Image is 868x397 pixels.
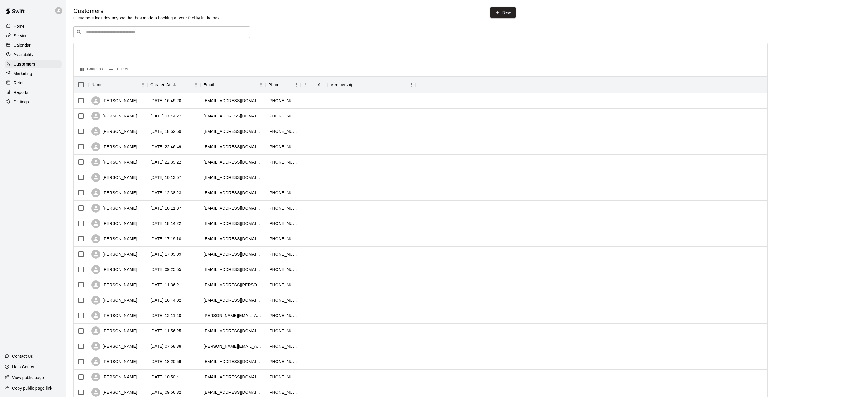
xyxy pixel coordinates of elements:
[327,76,416,93] div: Memberships
[150,220,181,226] div: 2025-09-29 18:14:22
[268,98,298,104] div: +16103245127
[91,173,137,182] div: [PERSON_NAME]
[150,205,181,211] div: 2025-10-02 10:11:37
[318,76,324,93] div: Age
[150,190,181,196] div: 2025-10-02 12:38:23
[12,385,52,391] p: Copy public page link
[91,219,137,228] div: [PERSON_NAME]
[268,313,298,318] div: +14844317839
[14,33,30,39] p: Services
[200,76,265,93] div: Email
[14,23,25,29] p: Home
[150,113,181,119] div: 2025-10-09 07:44:27
[203,76,214,93] div: Email
[356,81,364,89] button: Sort
[268,76,284,93] div: Phone Number
[150,389,181,395] div: 2025-09-23 09:56:32
[5,88,62,97] div: Reports
[265,76,301,93] div: Phone Number
[14,52,34,58] p: Availability
[14,61,35,67] p: Customers
[330,76,356,93] div: Memberships
[203,297,262,303] div: rebecca1007@gmail.com
[301,76,327,93] div: Age
[12,375,44,380] p: View public page
[14,99,29,105] p: Settings
[5,79,62,87] a: Retail
[14,89,28,95] p: Reports
[5,60,62,68] div: Customers
[170,81,179,89] button: Sort
[203,282,262,288] div: amber.g.colina@gmail.com
[268,220,298,226] div: +18128878464
[268,343,298,349] div: +12158018075
[203,328,262,334] div: mattseace@yahoo.com
[203,98,262,104] div: mcintyresm@gmail.com
[88,76,147,93] div: Name
[150,251,181,257] div: 2025-09-29 17:09:09
[5,41,62,50] a: Calendar
[103,81,111,89] button: Sort
[91,204,137,213] div: [PERSON_NAME]
[5,50,62,59] a: Availability
[203,251,262,257] div: hay_melissa@yahoo.com
[91,373,137,381] div: [PERSON_NAME]
[203,343,262,349] div: owen.occhetti@gmail.com
[203,205,262,211] div: losifat303@gmail.com
[150,328,181,334] div: 2025-09-24 11:56:25
[310,81,318,89] button: Sort
[268,128,298,134] div: +17326167999
[203,159,262,165] div: cceleey@gmail.com
[203,359,262,365] div: buckleyfamily218@gmail.com
[268,389,298,395] div: +16103224426
[147,76,200,93] div: Created At
[91,127,137,136] div: [PERSON_NAME]
[268,251,298,257] div: +16103319302
[150,359,181,365] div: 2025-09-23 18:20:59
[12,364,34,370] p: Help Center
[91,265,137,274] div: [PERSON_NAME]
[268,205,298,211] div: +14845683103
[150,343,181,349] div: 2025-09-24 07:58:38
[91,234,137,243] div: [PERSON_NAME]
[490,7,516,18] a: New
[91,158,137,166] div: [PERSON_NAME]
[5,97,62,106] a: Settings
[91,342,137,351] div: [PERSON_NAME]
[203,128,262,134] div: srowan11@gmail.com
[150,128,181,134] div: 2025-10-08 18:52:59
[5,31,62,40] a: Services
[5,69,62,78] a: Marketing
[14,71,32,76] p: Marketing
[268,236,298,242] div: +14848834928
[268,328,298,334] div: +14848882630
[203,313,262,318] div: christina.rice.contreras@gmail.com
[78,65,104,74] button: Select columns
[292,80,301,89] button: Menu
[203,113,262,119] div: rbren63@comcast.net
[91,280,137,289] div: [PERSON_NAME]
[150,76,170,93] div: Created At
[150,236,181,242] div: 2025-09-29 17:19:10
[268,113,298,119] div: +14844326292
[150,297,181,303] div: 2025-09-25 16:44:02
[150,313,181,318] div: 2025-09-25 12:11:40
[91,311,137,320] div: [PERSON_NAME]
[203,144,262,150] div: jb2424@gmail.com
[150,98,181,104] div: 2025-10-09 16:49:20
[203,220,262,226] div: cdlehman@gmail.com
[150,282,181,288] div: 2025-09-27 11:36:21
[91,357,137,366] div: [PERSON_NAME]
[139,80,147,89] button: Menu
[203,374,262,380] div: laurenbharris1218@gmail.com
[203,236,262,242] div: smyarnall@hotmail.com
[73,15,222,21] p: Customers includes anyone that has made a booking at your facility in the past.
[268,159,298,165] div: +12159132225
[91,112,137,120] div: [PERSON_NAME]
[91,142,137,151] div: [PERSON_NAME]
